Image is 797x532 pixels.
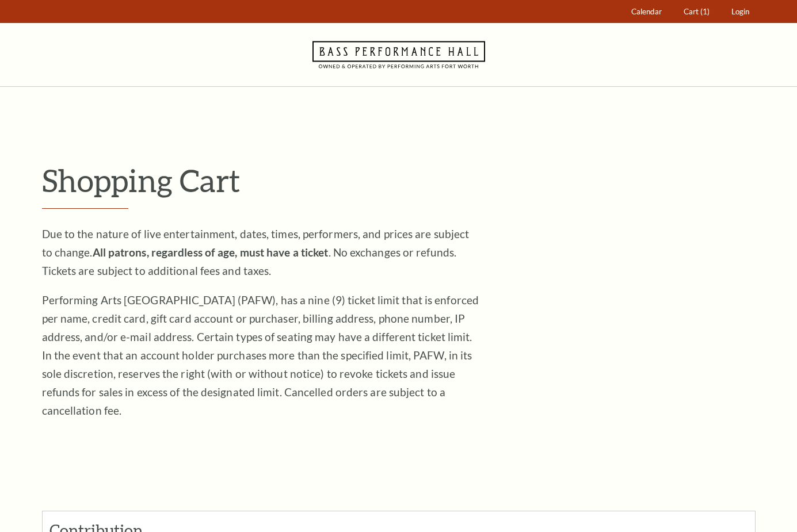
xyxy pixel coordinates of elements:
span: Cart [684,7,699,16]
span: Calendar [631,7,662,16]
span: (1) [700,7,710,16]
span: Due to the nature of live entertainment, dates, times, performers, and prices are subject to chan... [42,227,470,277]
strong: All patrons, regardless of age, must have a ticket [93,246,329,259]
a: Login [726,1,754,23]
p: Performing Arts [GEOGRAPHIC_DATA] (PAFW), has a nine (9) ticket limit that is enforced per name, ... [42,291,479,420]
a: Calendar [626,1,667,23]
span: Login [731,7,749,16]
a: Cart (1) [678,1,715,23]
p: Shopping Cart [42,162,756,199]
